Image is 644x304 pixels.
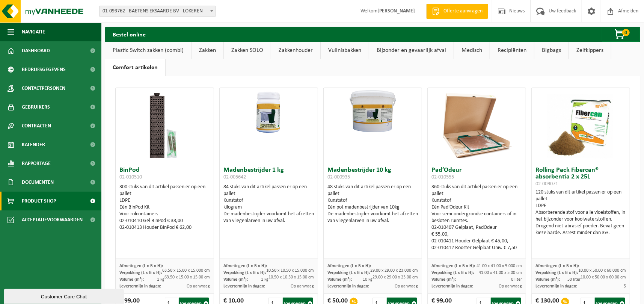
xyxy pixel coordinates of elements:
[22,173,54,192] span: Documenten
[22,60,66,79] span: Bedrijfsgegevens
[327,167,418,182] h3: Madenbestrijder 10 kg
[105,59,165,76] a: Comfort artikelen
[187,284,210,289] span: Op aanvraag
[431,271,474,275] span: Verpakking (L x B x H):
[431,264,475,268] span: Afmetingen (L x B x H):
[535,203,626,209] div: LDPE
[22,23,45,41] span: Navigatie
[327,271,370,275] span: Verpakking (L x B x H):
[4,287,125,304] iframe: chat widget
[535,264,579,268] span: Afmetingen (L x B x H):
[119,284,161,289] span: Levertermijn in dagen:
[22,192,56,210] span: Product Shop
[157,277,164,282] span: 1 kg
[22,98,50,116] span: Gebruikers
[426,4,488,19] a: Offerte aanvragen
[22,135,45,154] span: Kalender
[395,284,418,289] span: Op aanvraag
[535,277,560,282] span: Volume (m³):
[324,88,422,137] img: 02-000935
[431,284,473,289] span: Levertermijn in dagen:
[431,167,522,182] h3: Pad’Odeur
[223,277,248,282] span: Volume (m³):
[127,88,202,163] img: 02-010510
[119,277,144,282] span: Volume (m³):
[624,284,626,289] span: 5
[223,174,246,180] span: 02-005642
[431,197,522,204] div: Kunststof
[581,275,626,280] span: 10.00 x 50.00 x 60.00 cm
[454,42,490,59] a: Medisch
[373,275,418,280] span: 29.00 x 29.00 x 23.00 cm
[271,42,320,59] a: Zakkenhouder
[105,42,191,59] a: Plastic Switch zakken (combi)
[119,204,210,211] div: Eén BinPod Kit
[105,27,153,41] h2: Bestel online
[377,8,415,14] strong: [PERSON_NAME]
[535,271,578,275] span: Verpakking (L x B x H):
[370,268,418,273] span: 29.00 x 29.00 x 23.000 cm
[535,189,626,236] div: 120 stuks van dit artikel passen er op een pallet
[511,277,522,282] span: 0 liter
[99,6,216,17] span: 01-093762 - BAETENS EKSAARDE BV - LOKEREN
[119,167,210,182] h3: BinPod
[327,204,418,211] div: Eén pot madenbestrijder van 10kg
[291,284,314,289] span: Op aanvraag
[22,41,50,60] span: Dashboard
[22,79,65,98] span: Contactpersonen
[119,271,162,275] span: Verpakking (L x B x H):
[431,277,456,282] span: Volume (m³):
[327,211,418,224] div: De madenbestrijder voorkomt het afzetten van vliegenlarven in uw afval.
[369,42,454,59] a: Bijzonder en gevaarlijk afval
[223,184,314,224] div: 84 stuks van dit artikel passen er op een pallet
[327,277,352,282] span: Volume (m³):
[567,277,581,282] span: 50 liter
[535,167,626,187] h3: Rolling Pack Fibercan® absorbentia 2 x 25L
[321,42,369,59] a: Vuilnisbakken
[327,174,350,180] span: 02-000935
[327,264,371,268] span: Afmetingen (L x B x H):
[223,211,314,224] div: De madenbestrijder voorkomt het afzetten van vliegenlarven in uw afval.
[261,277,268,282] span: 1 kg
[100,6,216,17] span: 01-093762 - BAETENS EKSAARDE BV - LOKEREN
[535,181,558,187] span: 02-009071
[431,204,522,211] div: Eén Pad’Odeur Kit
[490,42,534,59] a: Recipiënten
[535,209,626,223] div: Absorberende stof voor alle vloeistoffen, in het bijzonder voor koolwaterstoffen.
[431,184,522,251] div: 360 stuks van dit artikel passen er op een pallet
[327,284,369,289] span: Levertermijn in dagen:
[327,184,418,224] div: 48 stuks van dit artikel passen er op een pallet
[499,284,522,289] span: Op aanvraag
[327,197,418,204] div: Kunststof
[535,284,577,289] span: Levertermijn in dagen:
[119,174,142,180] span: 02-010510
[223,204,314,211] div: kilogram
[535,223,626,236] div: Drogend niet-abrasief poeder. Bevat geen kiezelaarde. Asrest minder dan 3%.
[477,264,522,268] span: 41.00 x 41.00 x 5.000 cm
[223,264,267,268] span: Afmetingen (L x B x H):
[569,42,611,59] a: Zelfkippers
[534,42,569,59] a: Bigbags
[223,271,266,275] span: Verpakking (L x B x H):
[162,268,210,273] span: 63.50 x 15.00 x 15.000 cm
[119,197,210,204] div: LDPE
[431,174,454,180] span: 02-010555
[266,268,314,273] span: 10.50 x 10.50 x 15.000 cm
[220,88,318,137] img: 02-005642
[602,27,639,42] button: 0
[224,42,271,59] a: Zakken SOLO
[223,197,314,204] div: Kunststof
[442,8,484,15] span: Offerte aanvragen
[622,29,630,36] span: 0
[192,42,223,59] a: Zakken
[22,116,51,135] span: Contracten
[268,275,314,280] span: 10.50 x 10.50 x 15.00 cm
[164,275,210,280] span: 63.50 x 15.00 x 15.00 cm
[22,210,83,229] span: Acceptatievoorwaarden
[363,277,373,282] span: 10 kg
[578,268,626,273] span: 10.00 x 50.00 x 60.000 cm
[119,211,210,231] div: Voor rolcontainers 02-010410 Gel BinPod € 38,00 02-010413 Houder BinPod € 62,00
[431,211,522,251] div: Voor semi-ondergrondse containers of in besloten ruimtes. 02-010407 Gelplaat, PadOdeur € 55,00, 0...
[439,88,514,163] img: 02-010555
[543,88,618,163] img: 02-009071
